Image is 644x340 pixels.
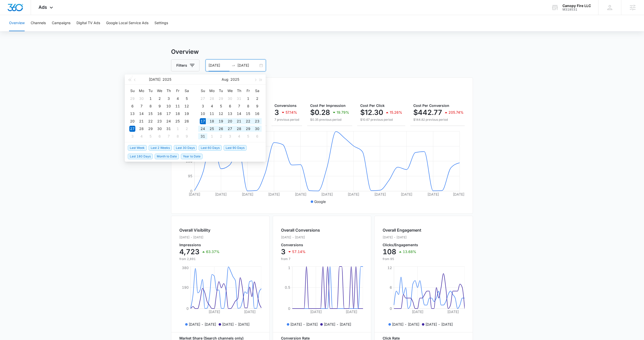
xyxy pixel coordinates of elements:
[254,118,260,124] div: 23
[244,125,253,133] td: 2025-08-29
[207,125,216,133] td: 2025-08-25
[179,248,199,256] p: 4,723
[156,111,163,117] div: 16
[254,111,260,117] div: 16
[156,133,163,139] div: 6
[231,63,235,67] span: to
[209,310,220,314] tspan: [DATE]
[254,103,260,109] div: 9
[245,126,251,132] div: 29
[234,110,244,117] td: 2025-08-14
[179,227,220,233] h2: Overall Visibility
[129,103,135,109] div: 6
[209,133,215,139] div: 1
[209,96,215,102] div: 28
[346,310,357,314] tspan: [DATE]
[147,111,153,117] div: 15
[207,110,216,117] td: 2025-08-11
[268,192,280,196] tspan: [DATE]
[166,96,172,102] div: 3
[209,103,215,109] div: 4
[236,96,242,102] div: 31
[390,111,402,114] p: 15.26%
[106,15,148,31] button: Google Local Service Ads
[253,87,262,95] th: Sa
[138,96,144,102] div: 30
[128,102,137,110] td: 2025-07-06
[155,154,179,159] span: Month to Date
[175,126,181,132] div: 1
[216,87,225,95] th: Tu
[425,322,453,327] p: [DATE] - [DATE]
[166,111,172,117] div: 17
[182,133,191,140] td: 2025-08-09
[166,133,172,139] div: 7
[383,248,396,256] p: 108
[164,102,173,110] td: 2025-07-10
[209,118,215,124] div: 18
[237,63,258,68] input: End date
[218,118,224,124] div: 19
[360,103,385,108] span: Cost Per Click
[129,96,135,102] div: 29
[156,96,163,102] div: 2
[146,110,155,117] td: 2025-07-15
[173,133,182,140] td: 2025-08-08
[453,192,464,196] tspan: [DATE]
[245,111,251,117] div: 15
[182,95,191,102] td: 2025-07-05
[360,117,402,122] p: $10.67 previous period
[166,118,172,124] div: 24
[207,117,216,125] td: 2025-08-18
[200,96,206,102] div: 27
[288,306,290,311] tspan: 0
[138,126,144,132] div: 28
[137,95,146,102] td: 2025-06-30
[225,102,234,110] td: 2025-08-06
[234,95,244,102] td: 2025-07-31
[138,103,144,109] div: 7
[146,125,155,133] td: 2025-07-29
[390,285,392,289] tspan: 6
[227,111,233,117] div: 13
[242,192,253,196] tspan: [DATE]
[281,257,320,261] p: from 7
[234,125,244,133] td: 2025-08-28
[198,117,207,125] td: 2025-08-17
[281,243,320,247] p: Conversions
[292,250,306,253] p: 57.14%
[288,266,290,270] tspan: 1
[128,95,137,102] td: 2025-06-29
[285,285,290,289] tspan: 0.5
[164,110,173,117] td: 2025-07-17
[19,30,45,33] div: Domain Overview
[401,192,412,196] tspan: [DATE]
[383,243,421,247] p: Clicks/Engagements
[13,13,55,17] div: Domain: [DOMAIN_NAME]
[184,96,190,102] div: 5
[138,133,144,139] div: 4
[231,63,235,67] span: swap-right
[137,125,146,133] td: 2025-07-28
[403,250,416,253] p: 13.68%
[245,118,251,124] div: 22
[236,118,242,124] div: 21
[155,95,164,102] td: 2025-07-02
[129,126,135,132] div: 27
[244,117,253,125] td: 2025-08-22
[253,125,262,133] td: 2025-08-30
[281,235,320,240] p: [DATE] - [DATE]
[562,8,591,11] div: account id
[138,118,144,124] div: 21
[413,117,464,122] p: $144.82 previous period
[186,306,189,311] tspan: 0
[207,87,216,95] th: Mo
[199,145,222,151] span: Last 60 Days
[216,102,225,110] td: 2025-08-05
[207,102,216,110] td: 2025-08-04
[253,95,262,102] td: 2025-08-02
[198,125,207,133] td: 2025-08-24
[8,13,12,17] img: website_grey.svg
[182,117,191,125] td: 2025-07-26
[171,59,199,71] button: Filters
